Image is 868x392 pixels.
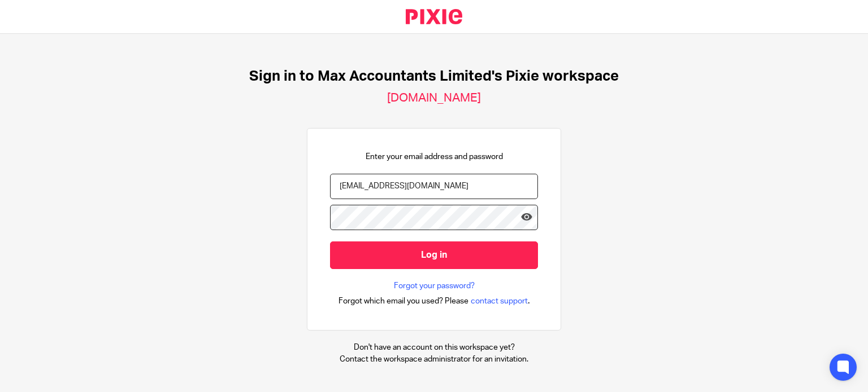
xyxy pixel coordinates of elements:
h1: Sign in to Max Accountants Limited's Pixie workspace [249,68,619,85]
h2: [DOMAIN_NAME] [387,91,481,105]
p: Don't have an account on this workspace yet? [340,342,528,353]
p: Contact the workspace administrator for an invitation. [340,354,528,365]
input: Log in [330,241,538,269]
a: Forgot your password? [394,280,475,292]
span: Forgot which email you used? Please [338,296,468,307]
div: . [338,294,530,307]
input: name@example.com [330,174,538,199]
span: contact support [471,296,528,307]
p: Enter your email address and password [366,151,503,162]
